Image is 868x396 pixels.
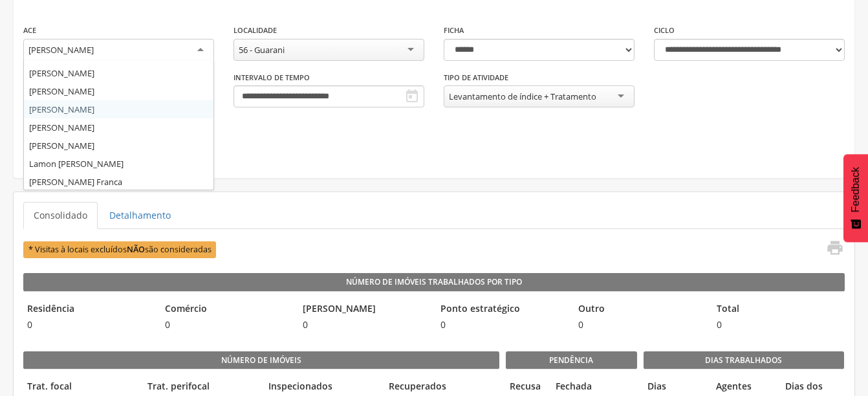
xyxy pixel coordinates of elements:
legend: Inspecionados [265,380,378,395]
legend: Comércio [161,302,292,317]
div: [PERSON_NAME] Franca [24,173,213,191]
legend: Número de imóveis [23,351,499,369]
i:  [826,239,844,257]
legend: Fechada [552,380,591,395]
legend: Trat. perifocal [144,380,257,395]
legend: Recusa [506,380,545,395]
b: NÃO [127,244,145,255]
legend: Recuperados [385,380,499,395]
label: Intervalo de Tempo [233,72,310,83]
label: Localidade [233,25,277,36]
div: [PERSON_NAME] [24,82,213,100]
legend: Trat. focal [23,380,137,395]
label: Ciclo [654,25,675,36]
div: [PERSON_NAME] [24,137,213,155]
span: 0 [161,318,292,331]
span: 0 [713,318,844,331]
legend: Dias Trabalhados [644,351,844,369]
a: Consolidado [23,202,98,229]
div: 56 - Guarani [239,44,285,56]
div: Lamon [PERSON_NAME] [24,155,213,173]
legend: Total [713,302,844,317]
i:  [404,89,420,104]
div: [PERSON_NAME] [28,44,94,56]
legend: Agentes [712,380,774,395]
div: Levantamento de índice + Tratamento [449,91,596,102]
legend: [PERSON_NAME] [299,302,430,317]
label: ACE [23,25,36,36]
span: Feedback [850,167,862,212]
div: [PERSON_NAME] [24,64,213,82]
legend: Outro [574,302,706,317]
span: 0 [574,318,706,331]
a: Detalhamento [99,202,181,229]
button: Feedback - Mostrar pesquisa [843,154,868,242]
div: [PERSON_NAME] [24,100,213,118]
legend: Ponto estratégico [437,302,568,317]
span: * Visitas à locais excluídos são consideradas [23,241,216,258]
span: 0 [23,318,155,331]
label: Tipo de Atividade [444,72,508,83]
div: [PERSON_NAME] [24,118,213,137]
span: 0 [299,318,430,331]
legend: Dias [644,380,706,395]
a:  [818,239,844,260]
label: Ficha [444,25,464,36]
span: 0 [437,318,568,331]
legend: Número de Imóveis Trabalhados por Tipo [23,273,845,291]
legend: Pendência [506,351,637,369]
legend: Residência [23,302,155,317]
